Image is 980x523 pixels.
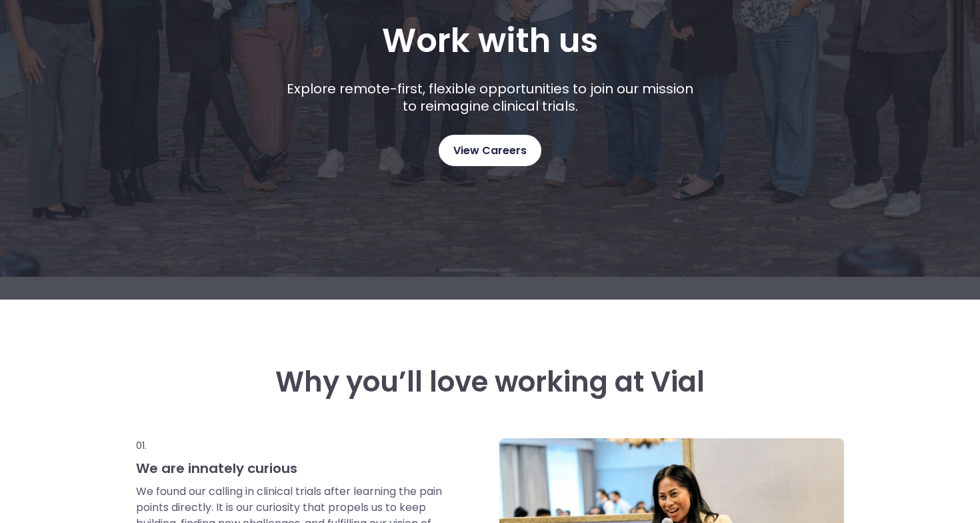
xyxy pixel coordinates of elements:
[439,135,541,166] a: View Careers
[382,21,598,60] h1: Work with us
[136,460,444,477] h3: We are innately curious
[136,438,444,453] p: 01.
[453,142,527,159] span: View Careers
[136,366,844,398] h3: Why you’ll love working at Vial
[282,80,699,115] p: Explore remote-first, flexible opportunities to join our mission to reimagine clinical trials.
